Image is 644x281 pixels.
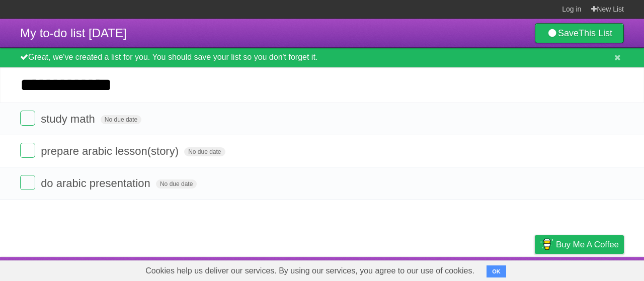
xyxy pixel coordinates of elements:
[535,235,624,254] a: Buy me a coffee
[556,236,619,253] span: Buy me a coffee
[41,177,153,190] span: do arabic presentation
[20,26,127,40] span: My to-do list [DATE]
[488,259,510,278] a: Terms
[579,28,612,38] b: This List
[20,175,35,190] label: Done
[184,147,225,156] span: No due date
[20,143,35,158] label: Done
[540,236,553,253] img: Buy me a coffee
[156,179,197,189] span: No due date
[41,113,98,125] span: study math
[401,259,422,278] a: About
[560,259,624,278] a: Suggest a feature
[487,265,506,277] button: OK
[135,261,485,281] span: Cookies help us deliver our services. By using our services, you agree to our use of cookies.
[101,115,141,124] span: No due date
[20,111,35,126] label: Done
[41,145,181,157] span: prepare arabic lesson(story)
[535,23,624,43] a: SaveThis List
[434,259,475,278] a: Developers
[522,259,548,278] a: Privacy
